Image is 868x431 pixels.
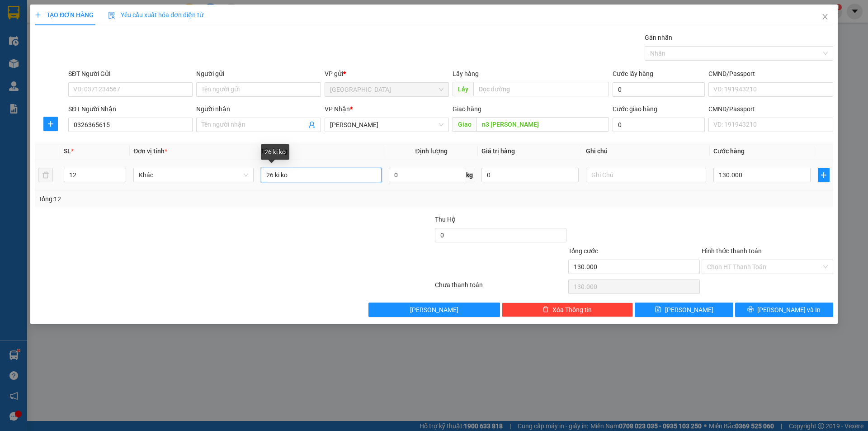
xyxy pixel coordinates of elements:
[453,117,476,132] span: Giao
[613,118,705,132] input: Cước giao hàng
[481,147,515,155] span: Giá trị hàng
[735,303,833,317] button: printer[PERSON_NAME] và In
[368,303,500,317] button: [PERSON_NAME]
[415,147,448,155] span: Định lượng
[465,168,474,182] span: kg
[818,168,830,182] button: plus
[582,142,710,160] th: Ghi chú
[108,12,115,19] img: icon
[473,82,609,96] input: Dọc đường
[330,83,443,96] span: Đà Lạt
[435,216,456,223] span: Thu Hộ
[542,306,549,313] span: delete
[133,147,167,155] span: Đơn vị tính
[453,82,473,96] span: Lấy
[453,70,479,77] span: Lấy hàng
[747,306,754,313] span: printer
[818,171,829,179] span: plus
[68,104,193,114] div: SĐT Người Nhận
[434,280,567,296] div: Chưa thanh toán
[453,105,481,113] span: Giao hàng
[702,247,762,255] label: Hình thức thanh toán
[568,247,598,255] span: Tổng cước
[64,147,71,155] span: SL
[261,168,381,182] input: VD: Bàn, Ghế
[325,69,449,79] div: VP gửi
[325,105,350,113] span: VP Nhận
[645,34,672,41] label: Gán nhãn
[139,168,248,182] span: Khác
[713,147,745,155] span: Cước hàng
[261,144,289,160] div: 26 ki ko
[665,305,713,315] span: [PERSON_NAME]
[476,117,609,132] input: Dọc đường
[613,105,657,113] label: Cước giao hàng
[613,70,653,77] label: Cước lấy hàng
[655,306,661,313] span: save
[38,168,53,182] button: delete
[35,12,41,18] span: plus
[330,118,443,132] span: Phan Thiết
[196,104,321,114] div: Người nhận
[757,305,821,315] span: [PERSON_NAME] và In
[502,303,633,317] button: deleteXóa Thông tin
[68,69,193,79] div: SĐT Người Gửi
[812,5,838,30] button: Close
[44,120,57,128] span: plus
[38,194,335,204] div: Tổng: 12
[308,121,316,128] span: user-add
[196,69,321,79] div: Người gửi
[586,168,706,182] input: Ghi Chú
[481,168,579,182] input: 0
[35,11,94,19] span: TẠO ĐƠN HÀNG
[821,13,829,20] span: close
[613,82,705,97] input: Cước lấy hàng
[708,104,833,114] div: CMND/Passport
[43,117,58,131] button: plus
[410,305,458,315] span: [PERSON_NAME]
[708,69,833,79] div: CMND/Passport
[635,303,733,317] button: save[PERSON_NAME]
[552,305,592,315] span: Xóa Thông tin
[108,11,203,19] span: Yêu cầu xuất hóa đơn điện tử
